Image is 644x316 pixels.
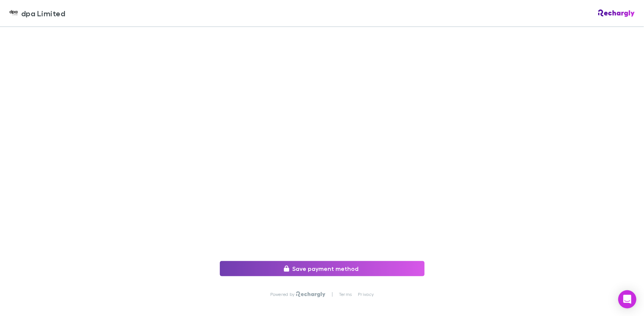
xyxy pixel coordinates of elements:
p: Powered by [270,291,296,297]
img: Rechargly Logo [598,9,635,17]
img: Rechargly Logo [296,291,325,297]
div: Open Intercom Messenger [618,290,636,308]
button: Save payment method [220,261,425,276]
a: Terms [339,291,352,297]
img: dpa Limited's Logo [9,9,18,18]
a: Privacy [358,291,374,297]
p: | [332,291,333,297]
span: dpa Limited [21,8,65,19]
